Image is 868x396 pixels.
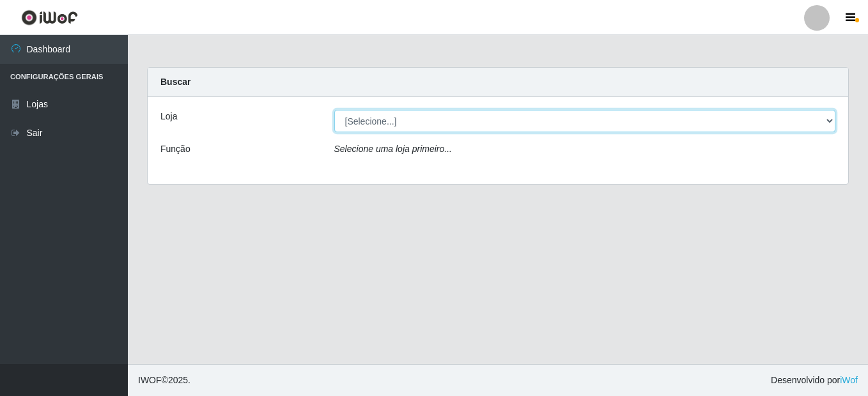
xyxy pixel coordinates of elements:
[21,10,78,26] img: CoreUI Logo
[771,374,858,387] span: Desenvolvido por
[160,110,177,123] label: Loja
[840,375,858,385] a: iWof
[334,144,452,154] i: Selecione uma loja primeiro...
[160,77,190,87] strong: Buscar
[138,374,190,387] span: © 2025 .
[160,142,190,156] label: Função
[138,375,162,385] span: IWOF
